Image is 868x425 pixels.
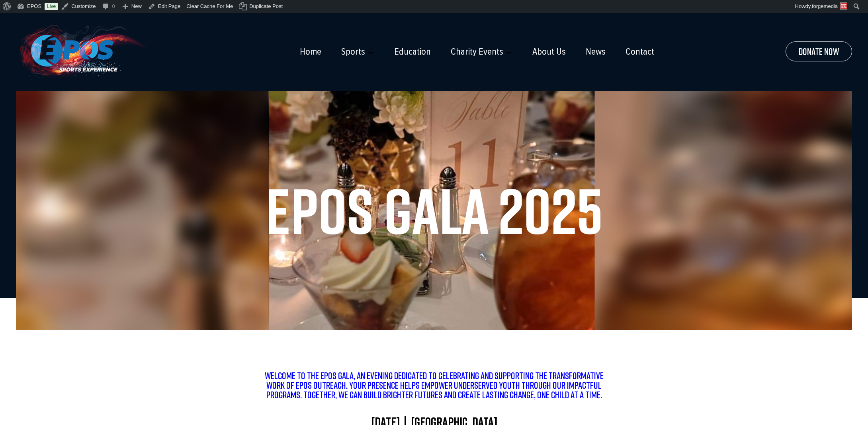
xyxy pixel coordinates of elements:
[786,41,852,61] a: Donate Now
[300,46,321,57] a: Home
[341,46,365,57] a: Sports
[626,46,654,57] a: Contact
[45,3,58,10] a: Live
[32,179,836,242] h1: Epos Gala 2025
[265,369,604,401] span: Welcome to the Epos Gala, an evening dedicated to celebrating and supporting the transformative w...
[532,46,566,57] a: About Us
[394,46,431,57] a: Education
[812,3,838,9] span: forgemedia
[451,46,503,57] a: Charity Events
[586,46,606,57] a: News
